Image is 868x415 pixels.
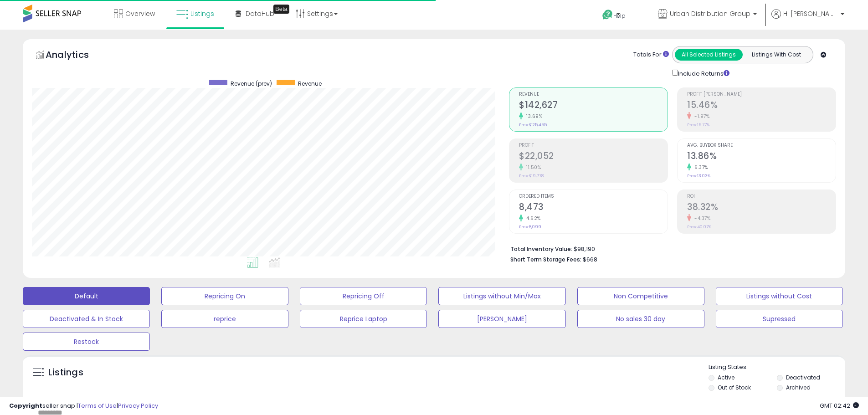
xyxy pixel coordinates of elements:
[78,401,117,410] a: Terms of Use
[602,9,613,20] i: Get Help
[519,151,668,163] h2: $22,052
[9,401,42,410] strong: Copyright
[820,401,859,410] span: 2025-09-11 02:42 GMT
[519,100,668,112] h2: $142,627
[613,12,626,20] span: Help
[716,287,843,305] button: Listings without Cost
[665,68,740,78] div: Include Returns
[786,374,820,381] label: Deactivated
[161,310,288,328] button: reprice
[742,49,810,61] button: Listings With Cost
[718,384,751,391] label: Out of Stock
[125,9,155,18] span: Overview
[246,9,274,18] span: DataHub
[687,100,836,112] h2: 15.46%
[519,224,541,230] small: Prev: 8,099
[46,48,107,63] h5: Analytics
[577,310,704,328] button: No sales 30 day
[23,310,150,328] button: Deactivated & In Stock
[523,113,542,120] small: 13.69%
[595,2,643,30] a: Help
[691,164,708,171] small: 6.37%
[519,122,547,128] small: Prev: $125,455
[23,287,150,305] button: Default
[718,374,734,381] label: Active
[687,173,710,179] small: Prev: 13.03%
[48,366,83,379] h5: Listings
[510,243,829,254] li: $98,190
[687,202,836,214] h2: 38.32%
[687,151,836,163] h2: 13.86%
[273,5,289,14] div: Tooltip anchor
[298,80,322,87] span: Revenue
[716,310,843,328] button: Supressed
[687,143,836,148] span: Avg. Buybox Share
[519,143,668,148] span: Profit
[577,287,704,305] button: Non Competitive
[519,202,668,214] h2: 8,473
[231,80,272,87] span: Revenue (prev)
[670,9,750,18] span: Urban Distribution Group
[633,51,669,59] div: Totals For
[687,224,711,230] small: Prev: 40.07%
[519,92,668,97] span: Revenue
[687,92,836,97] span: Profit [PERSON_NAME]
[300,287,427,305] button: Repricing Off
[9,402,158,410] div: seller snap | |
[687,194,836,199] span: ROI
[691,113,709,120] small: -1.97%
[190,9,214,18] span: Listings
[675,49,743,61] button: All Selected Listings
[783,9,838,18] span: Hi [PERSON_NAME]
[523,164,541,171] small: 11.50%
[23,333,150,351] button: Restock
[519,173,544,179] small: Prev: $19,778
[161,287,288,305] button: Repricing On
[510,245,572,253] b: Total Inventory Value:
[687,122,709,128] small: Prev: 15.77%
[691,215,710,222] small: -4.37%
[709,363,845,372] p: Listing States:
[786,384,811,391] label: Archived
[519,194,668,199] span: Ordered Items
[438,287,565,305] button: Listings without Min/Max
[300,310,427,328] button: Reprice Laptop
[583,255,597,264] span: $668
[118,401,158,410] a: Privacy Policy
[523,215,541,222] small: 4.62%
[510,256,581,263] b: Short Term Storage Fees:
[771,9,844,30] a: Hi [PERSON_NAME]
[438,310,565,328] button: [PERSON_NAME]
